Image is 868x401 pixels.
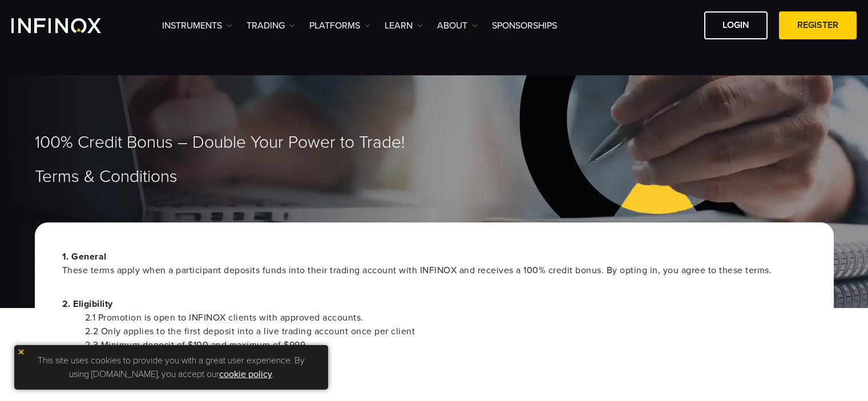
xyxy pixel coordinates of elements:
[35,132,405,153] span: 100% Credit Bonus – Double Your Power to Trade!
[62,250,806,277] p: 1. General
[62,297,806,311] p: 2. Eligibility
[492,19,557,33] a: SPONSORSHIPS
[219,368,272,380] a: cookie policy
[85,325,806,338] li: 2.2 Only applies to the first deposit into a live trading account once per client
[247,19,295,33] a: TRADING
[17,348,25,356] img: yellow close icon
[162,19,232,33] a: Instruments
[85,311,806,325] li: 2.1 Promotion is open to INFINOX clients with approved accounts.
[385,19,423,33] a: Learn
[85,338,806,352] li: 2.3 Minimum deposit of $100 and maximum of $999.
[779,11,857,39] a: REGISTER
[35,168,834,186] h1: Terms & Conditions
[20,351,322,384] p: This site uses cookies to provide you with a great user experience. By using [DOMAIN_NAME], you a...
[62,264,806,277] span: These terms apply when a participant deposits funds into their trading account with INFINOX and r...
[437,19,478,33] a: ABOUT
[704,11,768,39] a: LOGIN
[85,366,806,379] li: 2.6 Duration: [DATE] – [DATE].
[85,352,806,366] li: 2.5 Cannot be combined with any other promotion.
[309,19,370,33] a: PLATFORMS
[11,18,128,33] a: INFINOX Logo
